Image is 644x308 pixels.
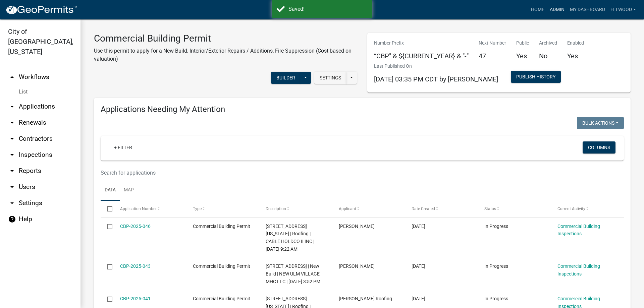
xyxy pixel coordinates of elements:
[374,75,498,83] span: [DATE] 03:35 PM CDT by [PERSON_NAME]
[484,296,508,301] span: In Progress
[193,296,250,301] span: Commercial Building Permit
[339,224,375,229] span: Ashley Swenson
[120,224,151,229] a: CBP-2025-046
[557,263,600,276] a: Commercial Building Inspections
[120,296,151,301] a: CBP-2025-041
[516,52,529,60] h5: Yes
[193,206,202,211] span: Type
[539,40,557,47] p: Archived
[8,167,16,175] i: arrow_drop_down
[109,141,138,153] a: + Filter
[567,52,584,60] h5: Yes
[259,201,332,217] datatable-header-cell: Description
[484,224,508,229] span: In Progress
[339,206,356,211] span: Applicant
[405,201,478,217] datatable-header-cell: Date Created
[557,224,600,237] a: Commercial Building Inspections
[583,141,615,153] button: Columns
[101,201,113,217] datatable-header-cell: Select
[484,263,508,269] span: In Progress
[113,201,186,217] datatable-header-cell: Application Number
[547,3,567,16] a: Admin
[374,63,498,70] p: Last Published On
[94,47,357,63] p: Use this permit to apply for a New Build, Interior/Exterior Repairs / Additions, Fire Suppression...
[567,3,608,16] a: My Dashboard
[266,263,320,284] span: 2526 BRIDGE ST S | New Build | NEW ULM VILLAGE MHC LLC | 09/29/2025 3:52 PM
[412,263,425,269] span: 09/29/2025
[120,263,151,269] a: CBP-2025-043
[8,103,16,111] i: arrow_drop_down
[339,263,375,269] span: Christine Carbonneau
[539,52,557,60] h5: No
[478,201,551,217] datatable-header-cell: Status
[412,206,435,211] span: Date Created
[101,166,535,180] input: Search for applications
[608,3,639,16] a: Ellwood
[266,224,314,252] span: 200 MINNESOTA ST N | Roofing | CABLE HOLDCO II INC | 10/08/2025 9:22 AM
[412,296,425,301] span: 09/25/2025
[120,180,138,201] a: Map
[8,215,16,223] i: help
[557,206,585,211] span: Current Activity
[8,151,16,159] i: arrow_drop_down
[511,75,561,80] wm-modal-confirm: Workflow Publish History
[374,40,469,47] p: Number Prefix
[101,180,120,201] a: Data
[8,135,16,143] i: arrow_drop_down
[577,117,624,129] button: Bulk Actions
[8,73,16,81] i: arrow_drop_up
[567,40,584,47] p: Enabled
[551,201,624,217] datatable-header-cell: Current Activity
[484,206,496,211] span: Status
[193,263,250,269] span: Commercial Building Permit
[479,40,506,47] p: Next Number
[332,201,405,217] datatable-header-cell: Applicant
[374,52,469,60] h5: “CBP" & ${CURRENT_YEAR} & "-"
[193,224,250,229] span: Commercial Building Permit
[288,5,367,13] div: Saved!
[8,183,16,191] i: arrow_drop_down
[186,201,259,217] datatable-header-cell: Type
[8,119,16,127] i: arrow_drop_down
[8,199,16,207] i: arrow_drop_down
[314,72,346,84] button: Settings
[339,296,392,301] span: Schmidt Roofing
[266,206,286,211] span: Description
[412,224,425,229] span: 10/02/2025
[528,3,547,16] a: Home
[479,52,506,60] h5: 47
[94,33,357,44] h3: Commercial Building Permit
[511,71,561,83] button: Publish History
[271,72,301,84] button: Builder
[516,40,529,47] p: Public
[120,206,157,211] span: Application Number
[101,105,624,114] h4: Applications Needing My Attention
